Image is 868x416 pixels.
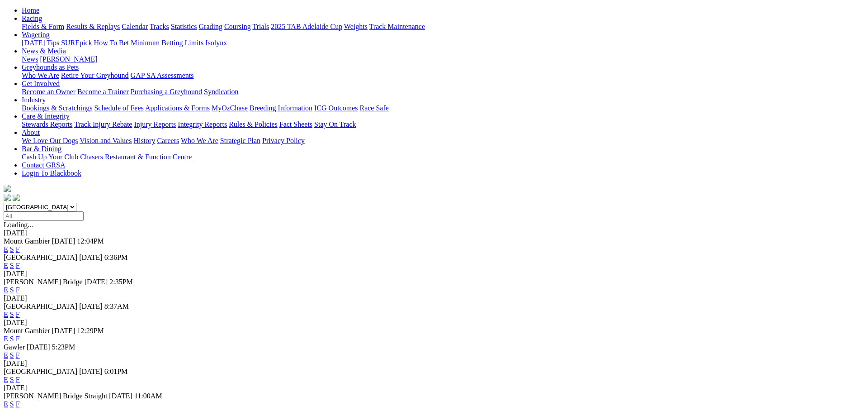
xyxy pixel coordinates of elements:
img: twitter.svg [13,194,20,201]
a: Wagering [22,31,50,38]
a: We Love Our Dogs [22,137,78,144]
a: Become an Owner [22,88,75,96]
span: [DATE] [79,253,103,261]
a: Grading [199,23,222,30]
a: MyOzChase [212,104,248,112]
a: Who We Are [181,137,218,144]
a: F [16,335,20,343]
a: Rules & Policies [229,120,278,128]
a: S [10,262,14,269]
span: [DATE] [52,237,75,245]
a: Trials [252,23,269,30]
span: [DATE] [85,278,108,286]
a: Retire Your Greyhound [61,72,129,79]
a: F [16,262,20,269]
div: [DATE] [4,359,864,368]
span: 2:35PM [109,278,133,286]
a: F [16,311,20,318]
span: Mount Gambier [4,237,50,245]
a: Calendar [122,23,148,30]
a: Coursing [224,23,251,30]
a: E [4,245,8,253]
a: E [4,311,8,318]
a: GAP SA Assessments [131,72,194,79]
input: Select date [4,211,84,221]
div: [DATE] [4,270,864,278]
span: 11:00AM [134,392,162,400]
a: Vision and Values [80,137,132,144]
a: S [10,245,14,253]
a: Cash Up Your Club [22,153,78,161]
a: F [16,400,20,408]
span: 12:04PM [77,237,104,245]
a: Integrity Reports [178,120,227,128]
a: Care & Integrity [22,112,70,120]
a: Greyhounds as Pets [22,63,79,71]
a: S [10,351,14,359]
a: News [22,55,38,63]
a: [DATE] Tips [22,39,59,47]
div: Get Involved [22,88,864,96]
a: Strategic Plan [220,137,260,144]
a: Racing [22,14,42,22]
a: History [133,137,155,144]
a: Results & Replays [66,23,120,30]
a: About [22,129,40,136]
a: How To Bet [94,39,129,47]
a: ICG Outcomes [314,104,358,112]
span: [DATE] [27,343,50,351]
a: F [16,245,20,253]
a: Syndication [204,88,238,96]
span: Loading... [4,221,33,229]
a: Tracks [150,23,169,30]
a: News & Media [22,47,66,55]
div: Bar & Dining [22,153,864,161]
div: [DATE] [4,384,864,392]
a: Fields & Form [22,23,64,30]
a: Minimum Betting Limits [131,39,203,47]
span: [PERSON_NAME] Bridge Straight [4,392,107,400]
div: Racing [22,23,864,31]
a: Fact Sheets [279,120,312,128]
a: S [10,376,14,383]
span: [DATE] [52,327,75,335]
div: Industry [22,104,864,112]
a: Purchasing a Greyhound [131,88,202,96]
a: F [16,376,20,383]
a: Login To Blackbook [22,169,81,177]
a: E [4,376,8,383]
a: Breeding Information [250,104,312,112]
a: Industry [22,96,46,104]
span: 6:36PM [104,253,128,261]
a: Bookings & Scratchings [22,104,92,112]
a: Applications & Forms [145,104,210,112]
a: Isolynx [205,39,227,47]
a: Home [22,6,39,14]
div: Greyhounds as Pets [22,72,864,80]
a: Contact GRSA [22,161,65,169]
a: F [16,351,20,359]
div: [DATE] [4,229,864,237]
a: E [4,400,8,408]
a: E [4,335,8,343]
a: Careers [157,137,179,144]
a: Injury Reports [134,120,176,128]
a: S [10,286,14,294]
a: Bar & Dining [22,145,61,153]
a: Weights [344,23,368,30]
span: [DATE] [109,392,132,400]
div: About [22,137,864,145]
a: Race Safe [359,104,388,112]
a: Track Maintenance [369,23,425,30]
span: 6:01PM [104,368,128,375]
a: [PERSON_NAME] [40,55,97,63]
a: Stewards Reports [22,120,72,128]
img: logo-grsa-white.png [4,185,11,192]
a: Get Involved [22,80,60,87]
span: [GEOGRAPHIC_DATA] [4,253,77,261]
span: Mount Gambier [4,327,50,335]
a: 2025 TAB Adelaide Cup [271,23,342,30]
a: Who We Are [22,72,59,79]
span: 5:23PM [52,343,75,351]
span: [PERSON_NAME] Bridge [4,278,83,286]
